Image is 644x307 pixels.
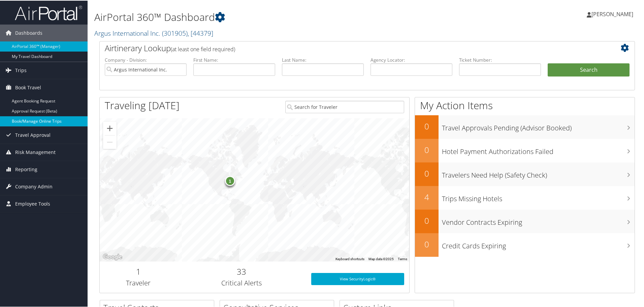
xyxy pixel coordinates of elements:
[15,4,82,20] img: airportal-logo.png
[335,256,364,261] button: Keyboard shortcuts
[442,143,635,156] h3: Hotel Payment Authorizations Failed
[94,9,458,24] h1: AirPortal 360™ Dashboard
[282,56,364,63] label: Last Name:
[442,237,635,250] h3: Credit Cards Expiring
[415,98,635,112] h1: My Action Items
[105,56,187,63] label: Company - Division:
[171,45,235,52] span: (at least one field required)
[415,167,439,179] h2: 0
[182,278,301,287] h3: Critical Alerts
[15,178,53,194] span: Company Admin
[398,256,407,260] a: Terms (opens in new tab)
[15,61,27,78] span: Trips
[442,214,635,226] h3: Vendor Contracts Expiring
[101,252,124,261] a: Open this area in Google Maps (opens a new window)
[105,42,585,53] h2: Airtinerary Lookup
[103,121,117,134] button: Zoom in
[548,63,630,76] button: Search
[368,256,394,260] span: Map data ©2025
[225,175,235,185] div: 1
[442,119,635,132] h3: Travel Approvals Pending (Advisor Booked)
[15,160,37,177] span: Reporting
[94,28,213,37] a: Argus International Inc.
[103,135,117,148] button: Zoom out
[182,265,301,277] h2: 33
[162,28,188,37] span: ( 301905 )
[285,100,404,113] input: Search for Traveler
[459,56,541,63] label: Ticket Number:
[15,143,56,160] span: Risk Management
[415,115,635,138] a: 0Travel Approvals Pending (Advisor Booked)
[15,195,50,212] span: Employee Tools
[188,28,213,37] span: , [ 44379 ]
[415,209,635,233] a: 0Vendor Contracts Expiring
[442,166,635,179] h3: Travelers Need Help (Safety Check)
[415,214,439,226] h2: 0
[311,272,404,284] a: View SecurityLogic®
[415,144,439,155] h2: 0
[371,56,452,63] label: Agency Locator:
[15,126,51,143] span: Travel Approval
[415,120,439,131] h2: 0
[105,265,172,277] h2: 1
[415,138,635,162] a: 0Hotel Payment Authorizations Failed
[415,162,635,185] a: 0Travelers Need Help (Safety Check)
[193,56,275,63] label: First Name:
[415,185,635,209] a: 4Trips Missing Hotels
[591,10,633,17] span: [PERSON_NAME]
[587,3,640,24] a: [PERSON_NAME]
[415,238,439,249] h2: 0
[105,278,172,287] h3: Traveler
[442,190,635,203] h3: Trips Missing Hotels
[15,24,42,41] span: Dashboards
[15,79,41,95] span: Book Travel
[415,191,439,202] h2: 4
[415,233,635,256] a: 0Credit Cards Expiring
[105,98,180,112] h1: Traveling [DATE]
[101,252,124,261] img: Google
